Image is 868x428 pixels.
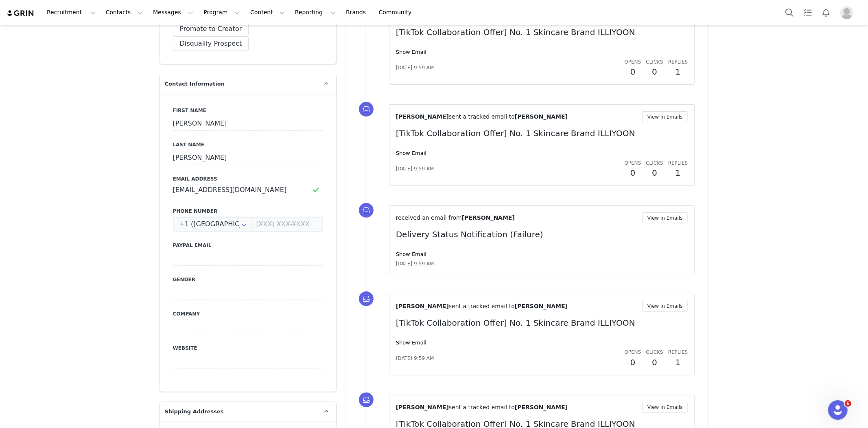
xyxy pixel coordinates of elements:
[173,36,249,51] button: Disqualify Prospect
[835,6,861,19] button: Profile
[165,80,225,88] span: Contact Information
[625,59,641,65] span: Opens
[646,356,663,368] h2: 0
[42,3,101,22] button: Recruitment
[817,3,835,22] button: Notifications
[668,349,688,355] span: Replies
[646,160,663,166] span: Clicks
[148,3,198,22] button: Messages
[668,167,688,179] h2: 1
[173,141,323,148] label: Last Name
[173,207,323,215] label: Phone Number
[374,3,420,22] a: Community
[515,113,568,120] span: [PERSON_NAME]
[625,356,641,368] h2: 0
[396,404,449,410] span: [PERSON_NAME]
[7,9,35,17] img: grin logo
[625,349,641,355] span: Opens
[625,167,641,179] h2: 0
[646,59,663,65] span: Clicks
[396,26,688,38] p: [TikTok Collaboration Offer] No. 1 Skincare Brand ILLIYOON
[828,400,848,420] iframe: Intercom live chat
[165,408,224,416] span: Shipping Addresses
[173,242,323,249] label: Paypal Email
[396,113,449,120] span: [PERSON_NAME]
[396,214,462,221] span: received an email from
[396,49,426,55] a: Show Email
[396,260,434,267] span: [DATE] 9:59 AM
[396,127,688,139] p: [TikTok Collaboration Offer] No. 1 Skincare Brand ILLIYOON
[173,276,323,283] label: Gender
[668,160,688,166] span: Replies
[668,66,688,78] h2: 1
[449,113,515,120] span: sent a tracked email to
[840,6,853,19] img: placeholder-profile.jpg
[173,183,323,197] input: Email Address
[396,165,434,172] span: [DATE] 9:59 AM
[625,66,641,78] h2: 0
[515,404,568,410] span: [PERSON_NAME]
[173,217,253,232] div: United States
[173,217,253,232] input: Country
[642,212,688,223] button: View in Emails
[642,111,688,122] button: View in Emails
[173,22,249,36] button: Promote to Creator
[396,150,426,156] a: Show Email
[799,3,817,22] a: Tasks
[642,301,688,312] button: View in Emails
[199,3,245,22] button: Program
[173,344,323,352] label: Website
[396,251,426,257] a: Show Email
[668,59,688,65] span: Replies
[449,404,515,410] span: sent a tracked email to
[668,356,688,368] h2: 1
[781,3,798,22] button: Search
[449,303,515,309] span: sent a tracked email to
[290,3,341,22] button: Reporting
[515,303,568,309] span: [PERSON_NAME]
[646,349,663,355] span: Clicks
[462,214,515,221] span: [PERSON_NAME]
[396,317,688,329] p: [TikTok Collaboration Offer] No. 1 Skincare Brand ILLIYOON
[646,66,663,78] h2: 0
[845,400,851,407] span: 6
[646,167,663,179] h2: 0
[396,64,434,71] span: [DATE] 9:59 AM
[396,303,449,309] span: [PERSON_NAME]
[101,3,148,22] button: Contacts
[396,228,688,240] p: Delivery Status Notification (Failure)
[173,175,323,183] label: Email Address
[173,310,323,318] label: Company
[642,402,688,413] button: View in Emails
[7,7,334,15] body: Rich Text Area. Press ALT-0 for help.
[245,3,290,22] button: Content
[396,340,426,346] a: Show Email
[341,3,373,22] a: Brands
[173,107,323,114] label: First Name
[625,160,641,166] span: Opens
[252,217,323,232] input: (XXX) XXX-XXXX
[396,355,434,362] span: [DATE] 9:59 AM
